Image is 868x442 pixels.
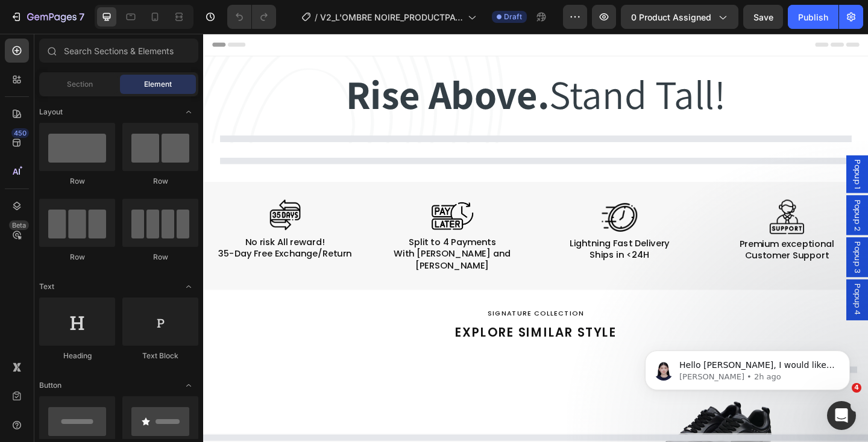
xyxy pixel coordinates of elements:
[122,350,198,361] div: Text Block
[315,11,318,23] span: /
[788,5,838,29] button: Publish
[248,176,294,221] img: Icon for L'EXUDE's 'Pay Later' option, letting customers split payments into 4 installments with ...
[320,11,463,23] span: V2_L'OMBRE NOIRE_PRODUCTPAGE ([DATE])
[705,226,717,260] span: Popup 3
[122,176,198,187] div: Row
[705,272,717,307] span: Popup 4
[122,252,198,263] div: Row
[39,252,115,263] div: Row
[203,34,868,442] iframe: Design area
[616,181,653,218] img: Icon for L'EXUDE's premium customer support, ensuring exceptional service and assistance for all ...
[504,11,522,22] span: Draft
[67,79,93,90] span: Section
[705,137,717,169] span: Popup 1
[39,107,63,117] span: Layout
[39,380,61,391] span: Button
[79,10,84,24] p: 7
[627,325,868,409] iframe: Intercom notifications message
[39,176,115,187] div: Row
[753,12,773,22] span: Save
[9,220,29,230] div: Beta
[364,221,541,249] h2: Lightning Fast Delivery Ships in <24H
[798,11,828,23] div: Publish
[433,181,472,219] img: Icon representing L'EXUDE's lightning-fast delivery service, ensuring orders are shipped in under...
[631,11,711,23] span: 0 product assigned
[39,281,54,292] span: Text
[705,181,717,214] span: Popup 2
[546,222,723,249] h2: Premium exceptional Customer Support
[39,39,198,63] input: Search Sections & Elements
[39,350,115,361] div: Heading
[179,376,198,395] span: Toggle open
[155,37,376,95] strong: Rise Above.
[179,102,198,122] span: Toggle open
[11,128,29,138] div: 450
[179,277,198,296] span: Toggle open
[5,5,90,29] button: 7
[72,181,105,214] img: Icon representing L'EXUDE's 35-day free exchange and return policy with the text "No risk, All re...
[852,383,861,393] span: 4
[621,5,738,29] button: 0 product assigned
[827,401,856,430] iframe: Intercom live chat
[227,5,276,29] div: Undo/Redo
[743,5,783,29] button: Save
[144,79,172,90] span: Element
[182,220,359,260] h2: Split to 4 Payments With [PERSON_NAME] and [PERSON_NAME]
[154,36,570,96] h2: Stand Tall!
